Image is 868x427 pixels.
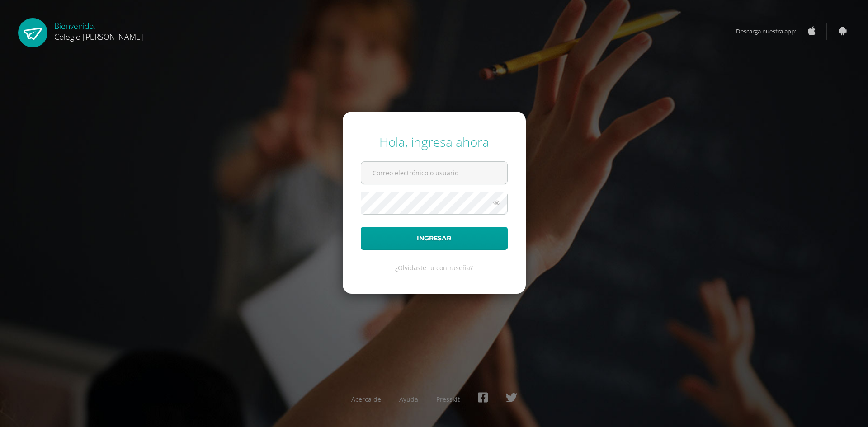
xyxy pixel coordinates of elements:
[436,395,460,404] a: Presskit
[351,395,381,404] a: Acerca de
[54,31,143,42] span: Colegio [PERSON_NAME]
[361,227,508,250] button: Ingresar
[736,23,805,40] span: Descarga nuestra app:
[395,263,473,272] a: ¿Olvidaste tu contraseña?
[361,133,508,150] div: Hola, ingresa ahora
[54,18,143,42] div: Bienvenido,
[399,395,418,404] a: Ayuda
[361,162,507,184] input: Correo electrónico o usuario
